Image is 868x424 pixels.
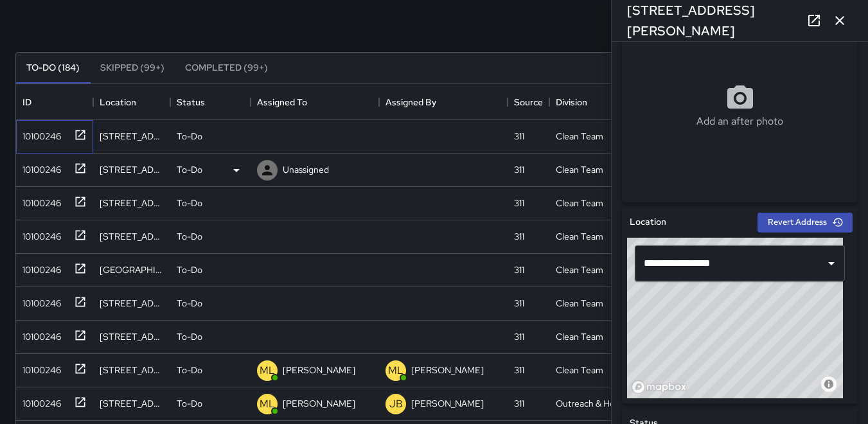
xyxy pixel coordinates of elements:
div: 647a Minna Street [100,263,164,276]
div: 981 Mission Street [100,330,164,343]
p: To-Do [177,364,202,376]
div: 311 [514,263,524,276]
div: 10100246 [17,125,61,143]
div: Clean Team [556,297,603,310]
div: 311 [514,197,524,209]
div: 311 [514,397,524,410]
div: 10100246 [17,258,61,276]
p: To-Do [177,397,202,410]
p: To-Do [177,263,202,276]
div: 41 Grove Street [100,230,164,243]
p: To-Do [177,163,202,176]
div: Assigned By [385,84,436,120]
div: 440 Jessie Street [100,130,164,143]
div: Source [514,84,543,120]
div: Clean Team [556,230,603,243]
div: Clean Team [556,197,603,209]
div: Source [508,84,549,120]
div: 954 Howard Street [100,364,164,376]
div: ID [22,84,31,120]
div: 10100246 [17,158,61,176]
div: Outreach & Hospitality [556,397,623,410]
p: JB [389,396,403,412]
div: Location [93,84,170,120]
p: ML [260,363,275,378]
div: 311 [514,130,524,143]
div: 311 [514,230,524,243]
p: Unassigned [283,163,329,176]
div: Location [100,84,136,120]
p: [PERSON_NAME] [283,364,355,376]
div: 457 Minna Street [100,397,164,410]
div: ID [16,84,93,120]
button: To-Do (184) [16,53,90,84]
div: 970 Folsom Street [100,197,164,209]
div: 10100246 [17,392,61,410]
div: 10100246 [17,325,61,343]
div: 440 Jessie Street [100,163,164,176]
div: Assigned By [379,84,508,120]
p: To-Do [177,230,202,243]
p: [PERSON_NAME] [283,397,355,410]
div: Status [170,84,251,120]
div: Clean Team [556,263,603,276]
div: Assigned To [251,84,379,120]
button: Completed (99+) [175,53,278,84]
div: 311 [514,330,524,343]
div: Division [549,84,630,120]
p: ML [260,396,275,412]
div: Clean Team [556,364,603,376]
div: Status [177,84,205,120]
div: Division [556,84,587,120]
div: Clean Team [556,130,603,143]
div: 311 [514,297,524,310]
div: Clean Team [556,330,603,343]
div: 10100246 [17,225,61,243]
p: To-Do [177,130,202,143]
div: 311 [514,163,524,176]
p: [PERSON_NAME] [411,364,484,376]
div: Clean Team [556,163,603,176]
div: 421 Tehama Street [100,297,164,310]
div: 311 [514,364,524,376]
p: To-Do [177,197,202,209]
p: [PERSON_NAME] [411,397,484,410]
div: Assigned To [257,84,307,120]
p: ML [388,363,403,378]
p: To-Do [177,330,202,343]
div: 10100246 [17,292,61,310]
p: To-Do [177,297,202,310]
button: Skipped (99+) [90,53,175,84]
div: 10100246 [17,358,61,376]
div: 10100246 [17,191,61,209]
